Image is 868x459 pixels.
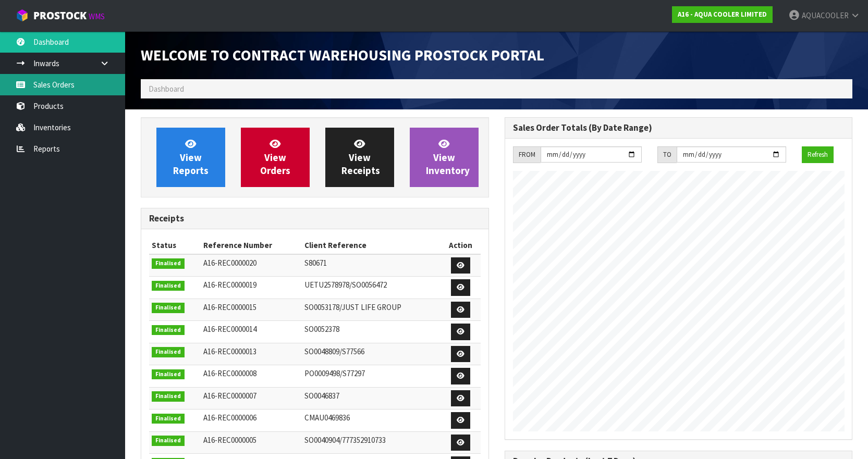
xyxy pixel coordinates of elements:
img: cube-alt.png [16,9,29,22]
span: Finalised [152,303,185,313]
div: TO [657,146,677,163]
span: View Reports [173,138,209,177]
span: A16-REC0000008 [203,368,256,378]
span: Finalised [152,325,185,336]
span: Finalised [152,436,185,446]
span: A16-REC0000015 [203,302,256,312]
span: View Orders [260,138,290,177]
span: SO0046837 [304,391,339,401]
small: WMS [89,11,105,21]
div: FROM [513,146,541,163]
span: Finalised [152,347,185,357]
span: Finalised [152,258,185,269]
span: SO0053178/JUST LIFE GROUP [304,302,401,312]
th: Action [441,237,480,254]
span: A16-REC0000007 [203,391,256,401]
span: UETU2578978/SO0056472 [304,280,387,290]
a: ViewOrders [241,128,310,187]
span: A16-REC0000020 [203,258,256,268]
th: Status [149,237,201,254]
span: A16-REC0000014 [203,324,256,334]
span: A16-REC0000019 [203,280,256,290]
span: A16-REC0000006 [203,413,256,423]
span: SO0052378 [304,324,339,334]
button: Refresh [802,146,834,163]
span: Finalised [152,281,185,291]
h3: Receipts [149,214,481,224]
th: Client Reference [302,237,442,254]
span: AQUACOOLER [802,10,849,20]
span: SO0040904/777352910733 [304,435,386,445]
span: Welcome to Contract Warehousing ProStock Portal [141,45,544,65]
span: Finalised [152,414,185,424]
th: Reference Number [201,237,302,254]
strong: A16 - AQUA COOLER LIMITED [678,10,767,19]
a: ViewReceipts [325,128,394,187]
a: ViewInventory [410,128,479,187]
span: S80671 [304,258,327,268]
span: ProStock [33,9,87,22]
span: View Receipts [341,138,380,177]
h3: Sales Order Totals (By Date Range) [513,123,845,133]
span: Finalised [152,369,185,380]
span: A16-REC0000013 [203,346,256,356]
span: SO0048809/S77566 [304,346,364,356]
span: Finalised [152,391,185,402]
span: View Inventory [426,138,470,177]
span: CMAU0469836 [304,413,350,423]
a: ViewReports [156,128,225,187]
span: PO0009498/S77297 [304,368,365,378]
span: A16-REC0000005 [203,435,256,445]
span: Dashboard [149,84,184,94]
